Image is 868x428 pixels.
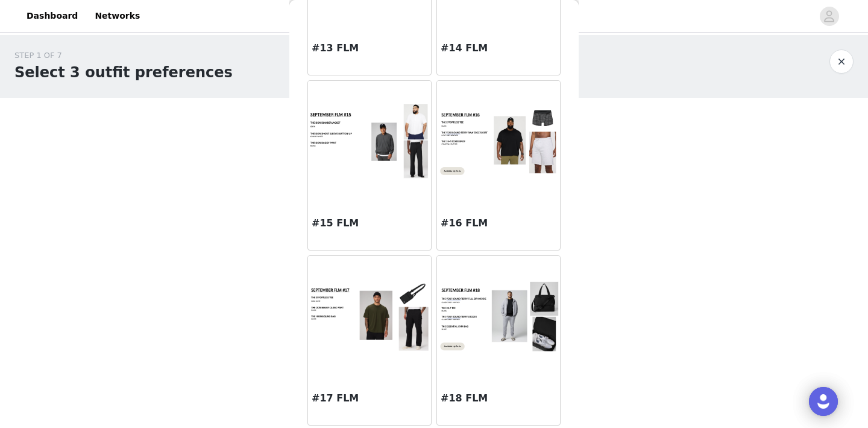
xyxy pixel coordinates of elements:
[312,391,427,406] h3: #17 FLM
[312,216,427,231] h3: #15 FLM
[437,106,560,176] img: #16 FLM
[14,50,233,62] div: STEP 1 OF 7
[312,41,427,56] h3: #13 FLM
[87,2,147,30] a: Networks
[437,280,560,352] img: #18 FLM
[14,62,233,83] h1: Select 3 outfit preferences
[809,387,838,416] div: Open Intercom Messenger
[308,281,431,352] img: #17 FLM
[441,41,556,56] h3: #14 FLM
[19,2,85,30] a: Dashboard
[441,216,556,231] h3: #16 FLM
[441,391,556,406] h3: #18 FLM
[823,7,835,26] div: avatar
[308,103,431,180] img: #15 FLM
